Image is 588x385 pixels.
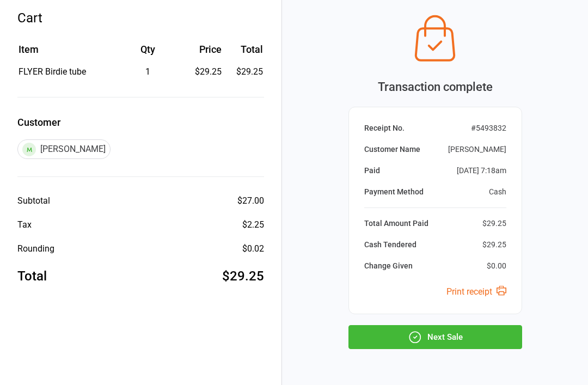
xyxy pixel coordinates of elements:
[226,65,263,78] td: $29.25
[17,266,47,286] div: Total
[457,165,506,176] div: [DATE] 7:18am
[114,42,182,64] th: Qty
[17,8,264,28] div: Cart
[364,186,424,198] div: Payment Method
[364,239,416,250] div: Cash Tendered
[183,65,222,78] div: $29.25
[114,65,182,78] div: 1
[17,194,50,207] div: Subtotal
[482,218,506,229] div: $29.25
[487,260,506,272] div: $0.00
[17,242,54,255] div: Rounding
[19,66,86,77] span: FLYER Birdie tube
[348,78,522,96] div: Transaction complete
[348,325,522,349] button: Next Sale
[471,123,506,134] div: # 5493832
[482,239,506,250] div: $29.25
[17,115,264,130] label: Customer
[242,242,264,255] div: $0.02
[17,139,111,159] div: [PERSON_NAME]
[364,260,413,272] div: Change Given
[19,42,113,64] th: Item
[364,144,420,155] div: Customer Name
[17,218,32,231] div: Tax
[226,42,263,64] th: Total
[364,123,405,134] div: Receipt No.
[448,144,506,155] div: [PERSON_NAME]
[242,218,264,231] div: $2.25
[183,42,222,57] div: Price
[364,218,428,229] div: Total Amount Paid
[446,286,506,297] a: Print receipt
[222,266,264,286] div: $29.25
[364,165,380,176] div: Paid
[489,186,506,198] div: Cash
[237,194,264,207] div: $27.00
